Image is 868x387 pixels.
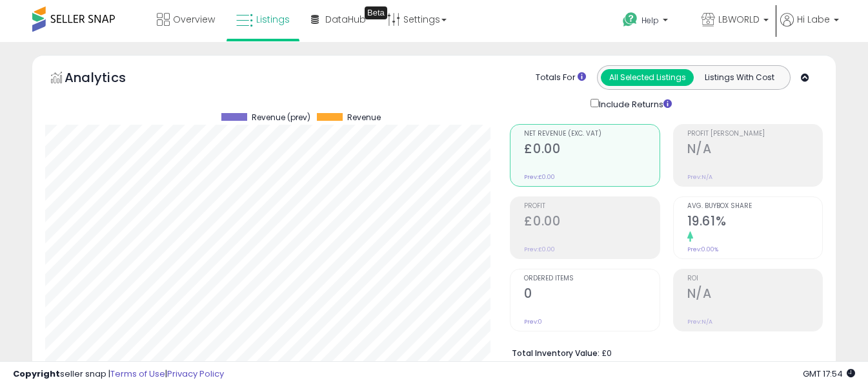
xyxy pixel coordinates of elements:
[524,214,659,231] h2: £0.00
[13,368,224,381] div: seller snap | |
[365,6,387,19] div: Tooltip anchor
[252,113,310,122] span: Revenue (prev)
[693,69,786,86] button: Listings With Cost
[687,203,822,210] span: Avg. Buybox Share
[687,141,822,159] h2: N/A
[524,286,659,304] h2: 0
[612,2,690,42] a: Help
[347,113,381,122] span: Revenue
[512,344,813,360] li: £0
[13,368,60,380] strong: Copyright
[687,275,822,282] span: ROI
[718,13,760,26] span: LBWORLD
[524,203,659,210] span: Profit
[797,13,830,26] span: Hi Labe
[687,286,822,304] h2: N/A
[110,368,165,380] a: Terms of Use
[325,13,366,26] span: DataHub
[601,69,694,86] button: All Selected Listings
[65,68,151,90] h5: Analytics
[687,246,718,253] small: Prev: 0.00%
[536,72,586,84] div: Totals For
[780,13,839,42] a: Hi Labe
[524,141,659,159] h2: £0.00
[687,131,822,138] span: Profit [PERSON_NAME]
[687,214,822,231] h2: 19.61%
[173,13,215,26] span: Overview
[803,368,855,380] span: 2025-10-14 17:54 GMT
[641,15,659,26] span: Help
[524,318,542,326] small: Prev: 0
[256,13,290,26] span: Listings
[687,173,712,181] small: Prev: N/A
[622,12,638,28] i: Get Help
[524,173,555,181] small: Prev: £0.00
[524,131,659,138] span: Net Revenue (Exc. VAT)
[687,318,712,326] small: Prev: N/A
[524,246,555,253] small: Prev: £0.00
[512,348,600,359] b: Total Inventory Value:
[167,368,224,380] a: Privacy Policy
[524,275,659,282] span: Ordered Items
[581,96,687,111] div: Include Returns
